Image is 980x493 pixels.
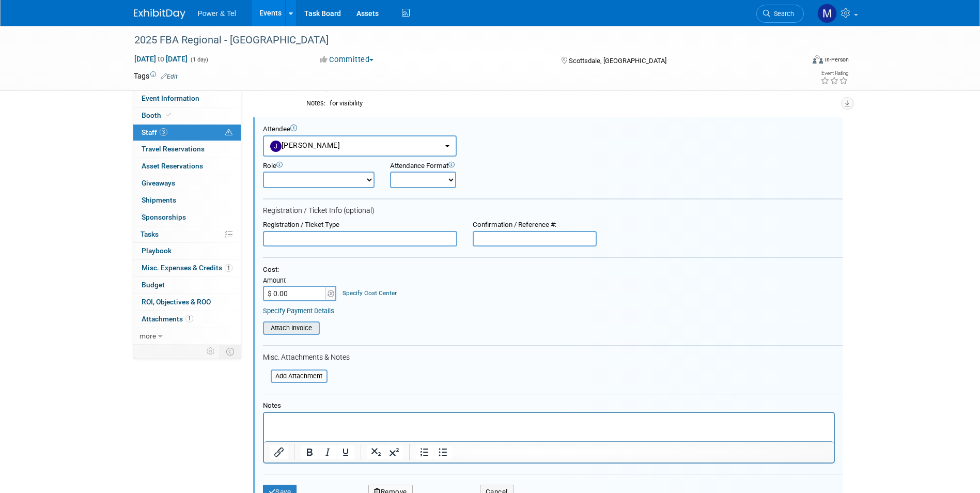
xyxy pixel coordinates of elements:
a: Tasks [133,226,241,243]
div: Registration / Ticket Type [263,221,457,229]
a: ROI, Objectives & ROO [133,294,241,311]
button: Bold [301,445,318,459]
a: Budget [133,277,241,294]
img: Madalyn Bobbitt [817,4,837,23]
span: Asset Reservations [142,162,203,170]
span: Search [770,10,794,18]
div: Event Rating [820,71,848,76]
div: Role [263,162,375,171]
button: Numbered list [416,445,433,459]
a: Event Information [133,90,241,107]
span: ROI, Objectives & ROO [142,298,211,306]
span: Misc. Expenses & Credits [142,264,232,272]
a: more [133,328,241,345]
a: Booth [133,107,241,124]
div: Confirmation / Reference #: [473,221,597,229]
img: ExhibitDay [134,9,185,19]
div: Attendance Format [390,162,523,171]
div: Event Format [743,54,849,69]
td: Toggle Event Tabs [220,345,241,358]
button: Insert/edit link [270,445,288,459]
span: (1 day) [190,56,208,63]
div: Cost: [263,266,843,274]
iframe: Rich Text Area [264,413,834,441]
div: Amount [263,276,338,286]
a: Giveaways [133,175,241,192]
span: Attachments [142,315,193,323]
button: Italic [319,445,336,459]
div: In-Person [825,56,849,64]
span: Shipments [142,196,176,204]
a: Travel Reservations [133,141,241,158]
span: 1 [225,264,232,272]
span: 3 [160,128,167,136]
td: Tags [134,71,178,81]
span: 0.00 [306,84,348,93]
a: Playbook [133,243,241,259]
span: Event Information [142,94,199,102]
div: for visibility [330,99,835,108]
a: Shipments [133,192,241,209]
button: Committed [316,54,378,65]
a: Sponsorships [133,209,241,226]
a: Specify Cost Center [343,289,397,297]
div: Notes [263,402,835,410]
span: [PERSON_NAME] [270,141,340,149]
span: to [156,55,166,63]
div: Notes: [306,99,325,107]
span: Staff [142,128,167,136]
div: Attendee [263,125,843,134]
span: [DATE] [DATE] [134,54,188,64]
span: Giveaways [142,179,175,187]
span: Budget [142,281,165,289]
span: 1 [185,315,193,322]
button: Underline [337,445,354,459]
td: Personalize Event Tab Strip [202,345,220,358]
button: [PERSON_NAME] [263,135,457,157]
div: 2025 FBA Regional - [GEOGRAPHIC_DATA] [131,31,788,50]
a: Edit [161,73,178,80]
span: Travel Reservations [142,145,205,153]
a: Specify Payment Details [263,307,334,315]
span: Booth [142,111,173,119]
div: Misc. Attachments & Notes [263,353,843,362]
a: Attachments1 [133,311,241,328]
span: Scottsdale, [GEOGRAPHIC_DATA] [569,57,666,65]
span: Power & Tel [198,9,236,18]
button: Subscript [367,445,385,459]
span: Sponsorships [142,213,186,221]
span: Cost: $ [306,84,330,93]
button: Superscript [385,445,403,459]
a: Misc. Expenses & Credits1 [133,260,241,276]
span: Potential Scheduling Conflict -- at least one attendee is tagged in another overlapping event. [225,128,232,137]
i: Booth reservation complete [166,112,171,118]
div: Registration / Ticket Info (optional) [263,206,843,215]
a: Staff3 [133,125,241,141]
span: more [139,332,156,340]
button: Bullet list [434,445,452,459]
img: Format-Inperson.png [813,55,823,64]
a: Asset Reservations [133,158,241,175]
span: Playbook [142,246,172,255]
a: Search [756,5,804,23]
span: Tasks [141,230,159,238]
